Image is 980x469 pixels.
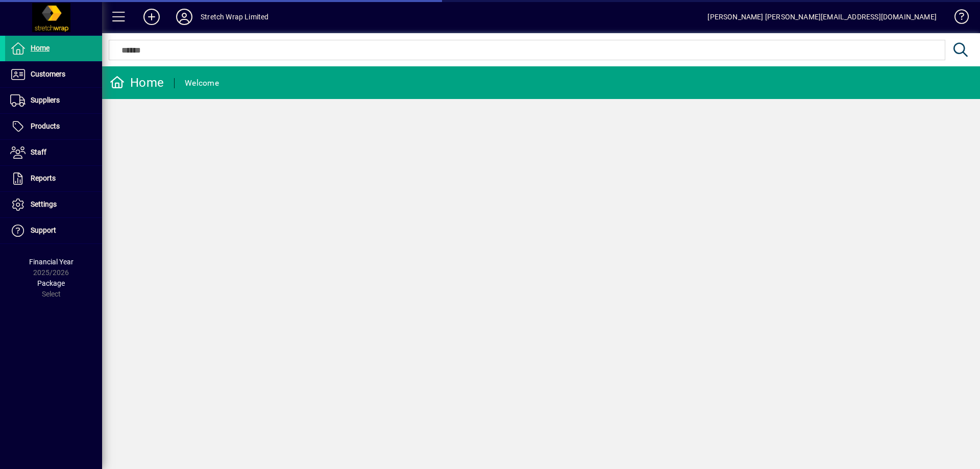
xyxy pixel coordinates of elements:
[37,279,65,287] span: Package
[31,44,50,52] span: Home
[110,75,164,91] div: Home
[5,140,102,165] a: Staff
[135,8,168,26] button: Add
[707,9,937,25] div: [PERSON_NAME] [PERSON_NAME][EMAIL_ADDRESS][DOMAIN_NAME]
[5,218,102,243] a: Support
[31,174,56,182] span: Reports
[185,75,219,91] div: Welcome
[31,148,46,156] span: Staff
[5,114,102,139] a: Products
[29,258,73,266] span: Financial Year
[31,226,56,234] span: Support
[201,9,269,25] div: Stretch Wrap Limited
[31,70,65,78] span: Customers
[5,88,102,113] a: Suppliers
[31,96,60,104] span: Suppliers
[5,192,102,217] a: Settings
[31,122,60,130] span: Products
[947,2,967,35] a: Knowledge Base
[5,166,102,191] a: Reports
[31,200,57,208] span: Settings
[5,62,102,87] a: Customers
[168,8,201,26] button: Profile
